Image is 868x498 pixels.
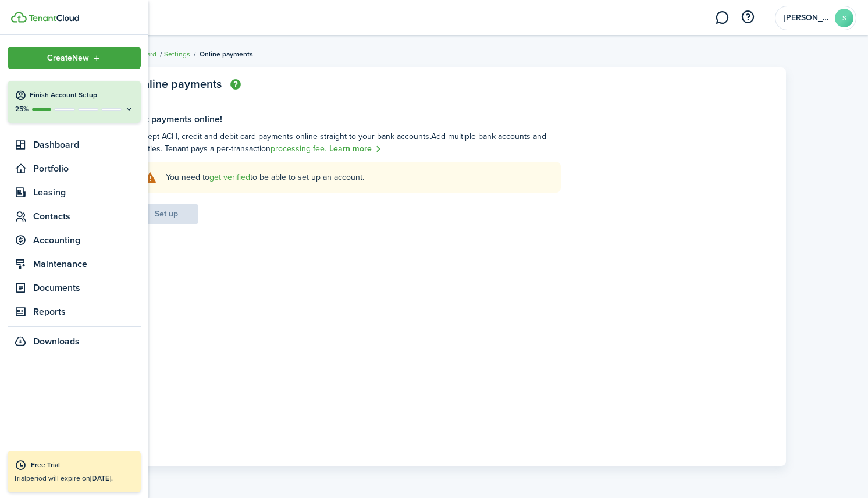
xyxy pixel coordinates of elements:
[29,15,79,22] img: TenantCloud
[33,209,141,223] span: Contacts
[8,301,141,322] a: Reports
[166,171,552,183] explanation-description: You need to to be able to set up an account.
[329,143,382,156] a: Learn more
[15,104,29,114] p: 25%
[13,473,135,483] p: Trial
[164,49,190,59] a: Settings
[33,257,141,271] span: Maintenance
[33,138,141,152] span: Dashboard
[200,49,253,59] span: Online payments
[33,335,80,348] span: Downloads
[31,460,135,471] div: Free Trial
[143,170,157,184] i: soft
[90,473,113,483] b: [DATE].
[33,305,141,319] span: Reports
[11,12,27,23] img: TenantCloud
[33,281,141,295] span: Documents
[8,451,141,492] a: Free TrialTrialperiod will expire on[DATE].
[134,77,241,93] panel-main-title: Online payments
[134,130,561,156] settings-fieldset-description: Accept ACH, credit and debit card payments online straight to your bank accounts. Add multiple ba...
[209,171,250,183] a: get verified
[738,8,757,27] button: Open resource center
[33,233,141,247] span: Accounting
[784,14,830,22] span: Sara
[134,114,561,124] settings-fieldset-title: Get payments online!
[271,143,326,155] span: processing fee.
[26,473,113,483] span: period will expire on
[47,54,89,62] span: Create New
[835,9,853,27] avatar-text: S
[33,162,141,176] span: Portfolio
[8,81,141,123] button: Finish Account Setup25%
[711,3,733,33] a: Messaging
[30,90,134,100] h4: Finish Account Setup
[33,186,141,200] span: Leasing
[8,47,141,69] button: Open menu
